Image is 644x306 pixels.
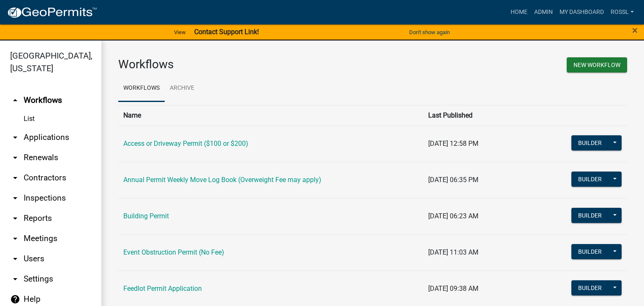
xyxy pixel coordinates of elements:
i: arrow_drop_up [10,95,20,105]
a: My Dashboard [556,4,607,20]
i: arrow_drop_down [10,274,20,284]
a: Event Obstruction Permit (No Fee) [123,248,224,256]
button: Builder [571,135,609,150]
a: Annual Permit Weekly Move Log Book (Overweight Fee may apply) [123,176,321,184]
a: Access or Driveway Permit ($100 or $200) [123,140,248,148]
button: Builder [571,280,609,295]
i: arrow_drop_down [10,153,20,163]
a: View [171,25,189,39]
span: [DATE] 06:35 PM [428,176,478,184]
span: [DATE] 06:23 AM [428,212,478,220]
th: Last Published [423,105,554,126]
a: Workflows [118,75,165,102]
a: Home [507,4,531,20]
i: arrow_drop_down [10,213,20,223]
strong: Contact Support Link! [194,28,259,36]
button: Builder [571,244,609,259]
a: Archive [165,75,199,102]
button: New Workflow [567,57,627,72]
button: Close [632,25,638,35]
i: arrow_drop_down [10,193,20,203]
button: Builder [571,172,609,187]
a: Building Permit [123,212,169,220]
i: arrow_drop_down [10,234,20,244]
button: Builder [571,208,609,223]
i: help [10,294,20,304]
a: RossL [607,4,637,20]
th: Name [118,105,423,126]
h3: Workflows [118,57,367,72]
span: × [632,24,638,36]
i: arrow_drop_down [10,132,20,142]
button: Don't show again [406,25,453,39]
span: [DATE] 09:38 AM [428,285,478,293]
a: Feedlot Permit Application [123,285,202,293]
i: arrow_drop_down [10,173,20,183]
i: arrow_drop_down [10,254,20,264]
span: [DATE] 12:58 PM [428,140,478,148]
span: [DATE] 11:03 AM [428,248,478,256]
a: Admin [531,4,556,20]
